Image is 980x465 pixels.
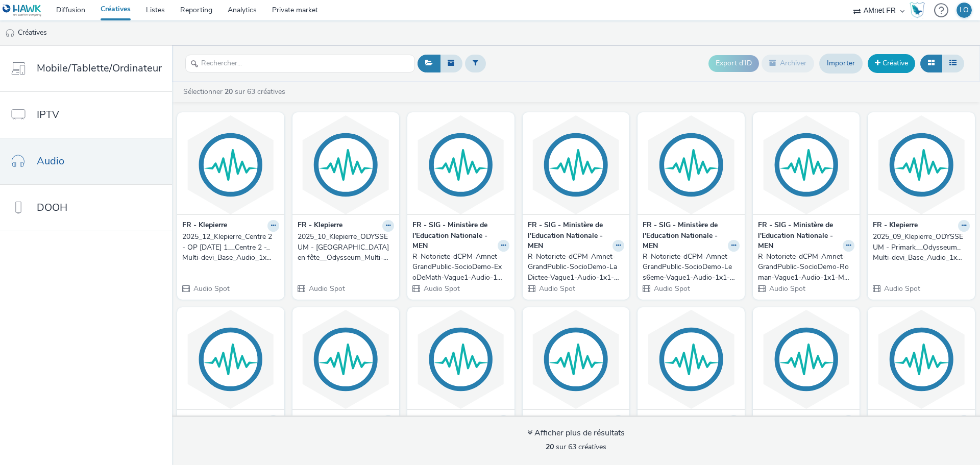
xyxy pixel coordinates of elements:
[762,55,814,72] button: Archiver
[185,55,415,72] input: Rechercher...
[192,284,230,293] span: Audio Spot
[182,415,227,427] strong: FR - Klepierre
[546,442,606,452] span: sur 63 créatives
[910,2,929,18] a: Hawk Academy
[870,310,972,409] img: creaaa visual
[298,232,395,263] a: 2025_10_Klepierre_ODYSSEUM - [GEOGRAPHIC_DATA] en fête__Odysseum_Multi-devi_Base_Audio_1x1_1 - $NT$
[308,284,345,293] span: Audio Spot
[960,3,969,18] div: LO
[525,310,627,409] img: crea (4) visual
[819,54,863,73] a: Importer
[298,220,342,232] strong: FR - Klepierre
[868,54,915,72] a: Créative
[182,87,289,96] a: Sélectionner sur 63 créatives
[870,115,972,214] img: 2025_09_Klepierre_ODYSSEUM - Primark__Odysseum_Multi-devi_Base_Audio_1x1_1 - $NT$ visual
[295,310,397,409] img: Test Audio (VAST URL) visual
[640,115,742,214] img: R-Notoriete-dCPM-Amnet-GrandPublic-SocioDemo-Les6eme-Vague1-Audio-1x1-Multidevice - $83907298$ vi...
[643,252,740,283] a: R-Notoriete-dCPM-Amnet-GrandPublic-SocioDemo-Les6eme-Vague1-Audio-1x1-Multidevice - $83907298$
[942,55,964,72] button: Liste
[37,154,64,168] span: Audio
[412,415,450,427] strong: FR - AESIO
[758,415,809,427] strong: Annonceur Test
[298,232,390,263] div: 2025_10_Klepierre_ODYSSEUM - [GEOGRAPHIC_DATA] en fête__Odysseum_Multi-devi_Base_Audio_1x1_1 - $NT$
[225,87,233,96] strong: 20
[37,61,162,76] span: Mobile/Tablette/Ordinateur
[37,200,67,215] span: DOOH
[873,220,918,232] strong: FR - Klepierre
[298,415,335,427] strong: FR - AESIO
[412,252,505,283] div: R-Notoriete-dCPM-Amnet-GrandPublic-SocioDemo-ExoDeMath-Vague1-Audio-1x1-Multidevice - $83907292$
[873,232,966,263] div: 2025_09_Klepierre_ODYSSEUM - Primark__Odysseum_Multi-devi_Base_Audio_1x1_1 - $NT$
[910,2,925,18] img: Hawk Academy
[180,310,282,409] img: 2025_09_Klepierre_VILLIERS EN BIERE - OP RENTREE 1__Villiers E_Multi-devi_Base_Audio_1x1_1 - $NT$...
[37,107,59,122] span: IPTV
[883,284,920,293] span: Audio Spot
[528,252,621,283] div: R-Notoriete-dCPM-Amnet-GrandPublic-SocioDemo-LaDictee-Vague1-Audio-1x1-Multidevice - $83907293$
[640,310,742,409] img: crea (3) visual
[755,310,857,409] img: crea (2) visual
[412,220,495,251] strong: FR - SIG - Ministère de l'Education Nationale - MEN
[527,427,625,439] div: Afficher plus de résultats
[643,252,736,283] div: R-Notoriete-dCPM-Amnet-GrandPublic-SocioDemo-Les6eme-Vague1-Audio-1x1-Multidevice - $83907298$
[410,115,512,214] img: R-Notoriete-dCPM-Amnet-GrandPublic-SocioDemo-ExoDeMath-Vague1-Audio-1x1-Multidevice - $83907292$ ...
[528,220,610,251] strong: FR - SIG - Ministère de l'Education Nationale - MEN
[768,284,805,293] span: Audio Spot
[873,415,924,427] strong: Annonceur Test
[412,252,509,283] a: R-Notoriete-dCPM-Amnet-GrandPublic-SocioDemo-ExoDeMath-Vague1-Audio-1x1-Multidevice - $83907292$
[708,55,759,71] button: Export d'ID
[528,252,625,283] a: R-Notoriete-dCPM-Amnet-GrandPublic-SocioDemo-LaDictee-Vague1-Audio-1x1-Multidevice - $83907293$
[410,310,512,409] img: Test Audio visual
[525,115,627,214] img: R-Notoriete-dCPM-Amnet-GrandPublic-SocioDemo-LaDictee-Vague1-Audio-1x1-Multidevice - $83907293$ v...
[423,284,460,293] span: Audio Spot
[3,4,42,17] img: undefined Logo
[758,252,855,283] a: R-Notoriete-dCPM-Amnet-GrandPublic-SocioDemo-Roman-Vague1-Audio-1x1-Multidevice - $83907299$
[182,232,279,263] a: 2025_12_Klepierre_Centre 2 - OP [DATE] 1__Centre 2 -_Multi-devi_Base_Audio_1x1_1 - $NT$
[182,220,227,232] strong: FR - Klepierre
[758,220,841,251] strong: FR - SIG - Ministère de l'Education Nationale - MEN
[538,284,575,293] span: Audio Spot
[5,28,15,38] img: audio
[920,55,942,72] button: Grille
[653,284,690,293] span: Audio Spot
[528,415,579,427] strong: Annonceur Test
[182,232,275,263] div: 2025_12_Klepierre_Centre 2 - OP [DATE] 1__Centre 2 -_Multi-devi_Base_Audio_1x1_1 - $NT$
[758,252,851,283] div: R-Notoriete-dCPM-Amnet-GrandPublic-SocioDemo-Roman-Vague1-Audio-1x1-Multidevice - $83907299$
[755,115,857,214] img: R-Notoriete-dCPM-Amnet-GrandPublic-SocioDemo-Roman-Vague1-Audio-1x1-Multidevice - $83907299$ visual
[180,115,282,214] img: 2025_12_Klepierre_Centre 2 - OP Noël 1__Centre 2 -_Multi-devi_Base_Audio_1x1_1 - $NT$ visual
[295,115,397,214] img: 2025_10_Klepierre_ODYSSEUM - Odysseum en fête__Odysseum_Multi-devi_Base_Audio_1x1_1 - $NT$ visual
[546,442,554,452] strong: 20
[873,232,970,263] a: 2025_09_Klepierre_ODYSSEUM - Primark__Odysseum_Multi-devi_Base_Audio_1x1_1 - $NT$
[643,415,694,427] strong: Annonceur Test
[643,220,725,251] strong: FR - SIG - Ministère de l'Education Nationale - MEN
